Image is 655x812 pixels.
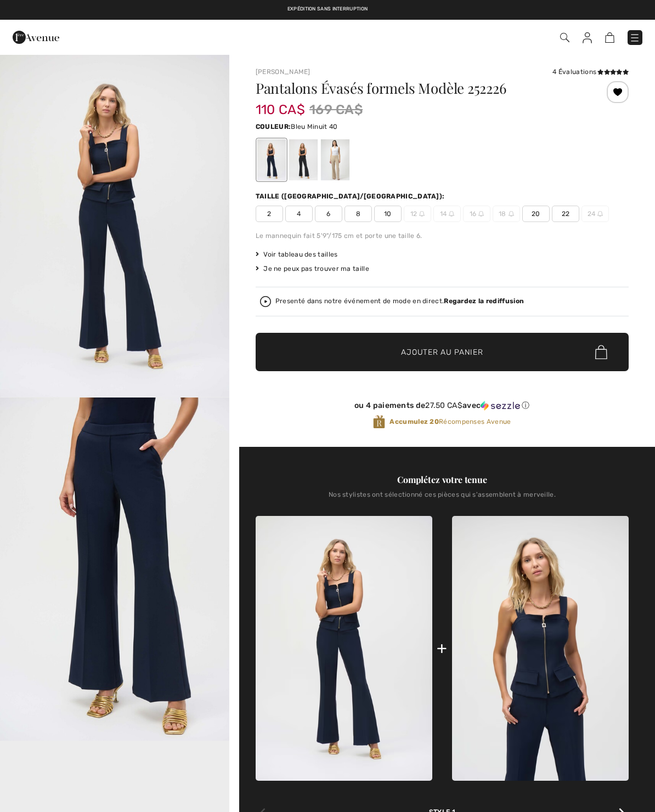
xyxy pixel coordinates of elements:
[256,333,629,371] button: Ajouter au panier
[389,418,439,425] strong: Accumulez 20
[256,249,338,259] span: Voir tableau des tailles
[605,32,614,43] img: Panier d'achat
[291,123,337,130] span: Bleu Minuit 40
[256,206,283,222] span: 2
[285,206,313,222] span: 4
[552,206,579,222] span: 22
[256,401,629,411] div: ou 4 paiements de avec
[493,206,520,222] span: 18
[404,206,431,222] span: 12
[425,401,462,410] span: 27.50 CA$
[597,211,603,217] img: ring-m.svg
[552,67,629,77] div: 4 Évaluations
[595,345,607,359] img: Bag.svg
[437,636,447,661] div: +
[419,211,425,217] img: ring-m.svg
[256,264,629,274] div: Je ne peux pas trouver ma taille
[256,68,310,76] a: [PERSON_NAME]
[13,26,59,48] img: 1ère Avenue
[581,206,609,222] span: 24
[401,347,483,358] span: Ajouter au panier
[309,100,363,120] span: 169 CA$
[257,139,286,180] div: Bleu Minuit 40
[433,206,461,222] span: 14
[256,191,447,201] div: Taille ([GEOGRAPHIC_DATA]/[GEOGRAPHIC_DATA]):
[256,401,629,414] div: ou 4 paiements de27.50 CA$avecSezzle Cliquez pour en savoir plus sur Sezzle
[481,401,520,411] img: Sezzle
[374,206,402,222] span: 10
[522,206,550,222] span: 20
[509,211,514,217] img: ring-m.svg
[389,417,511,427] span: Récompenses Avenue
[373,414,385,429] img: Récompenses Avenue
[256,491,629,507] div: Nos stylistes ont sélectionné ces pièces qui s'assemblent à merveille.
[256,123,291,130] span: Couleur:
[260,296,271,307] img: Regardez la rediffusion
[629,32,640,43] img: Menu
[256,516,432,781] img: Pantalons Évasés Formels modèle 252226
[289,139,318,180] div: Noir
[452,516,629,781] img: Haut cintré à fermeture modèle 252225
[256,473,629,486] div: Complétez votre tenue
[449,211,454,217] img: ring-m.svg
[315,206,342,222] span: 6
[13,31,59,42] a: 1ère Avenue
[478,211,484,217] img: ring-m.svg
[560,33,569,42] img: Recherche
[256,91,305,117] span: 110 CA$
[275,298,524,305] div: Presenté dans notre événement de mode en direct.
[256,231,629,241] div: Le mannequin fait 5'9"/175 cm et porte une taille 6.
[583,32,592,43] img: Mes infos
[444,297,524,305] strong: Regardez la rediffusion
[256,81,567,95] h1: Pantalons Évasés formels Modèle 252226
[463,206,490,222] span: 16
[321,139,349,180] div: Parchment
[345,206,372,222] span: 8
